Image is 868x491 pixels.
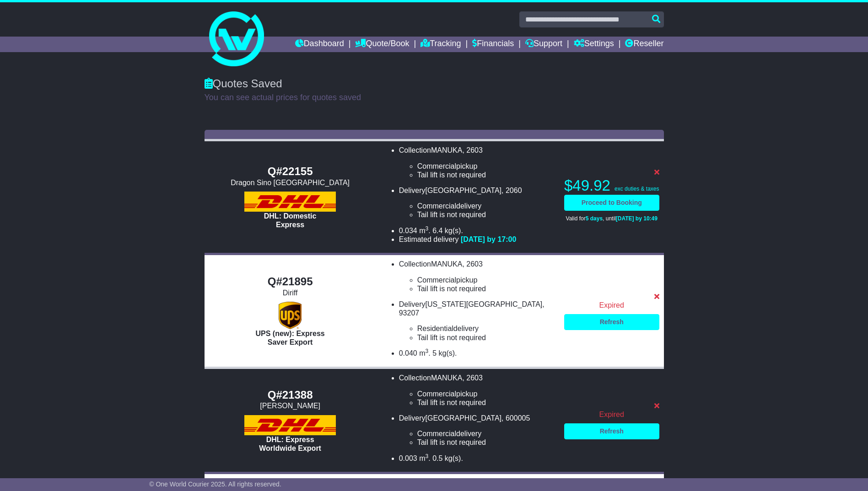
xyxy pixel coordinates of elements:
li: Delivery [399,300,555,342]
span: , 2603 [462,146,482,154]
span: , 93207 [399,300,545,317]
span: 0.040 [399,349,417,357]
div: Q#21388 [209,389,372,402]
div: Expired [564,301,659,310]
span: 49.92 [572,177,610,194]
li: Delivery [399,414,555,447]
p: You can see actual prices for quotes saved [205,93,664,103]
sup: 3 [426,453,429,459]
li: Delivery [399,186,555,219]
span: , 600005 [501,414,530,422]
span: Commercial [417,202,456,210]
span: Commercial [417,430,456,438]
span: [DATE] by 10:49 [616,215,658,222]
span: kg(s). [438,349,457,357]
span: Commercial [417,276,456,284]
li: delivery [417,202,555,210]
div: [PERSON_NAME] [209,401,372,410]
span: exc duties & taxes [615,186,659,192]
span: kg(s). [445,227,463,235]
span: m . [419,227,430,235]
span: 0.5 [432,454,442,462]
span: Commercial [417,162,456,170]
img: DHL: Domestic Express [244,192,336,212]
span: MANUKA [431,260,462,268]
span: kg(s). [445,454,463,462]
li: delivery [417,324,555,333]
span: 5 days [586,215,603,222]
li: pickup [417,162,555,171]
span: DHL: Express Worldwide Export [259,436,321,452]
li: Tail lift is not required [417,210,555,219]
a: Reseller [625,37,663,52]
span: Commercial [417,390,456,398]
img: UPS (new): Express Saver Export [279,302,302,329]
div: Quotes Saved [205,77,664,91]
span: [GEOGRAPHIC_DATA] [426,414,502,422]
li: delivery [417,429,555,438]
a: Proceed to Booking [564,195,659,211]
a: Support [525,37,562,52]
a: Settings [574,37,614,52]
span: $ [564,177,610,194]
span: [US_STATE][GEOGRAPHIC_DATA] [426,300,543,308]
div: Q#22155 [209,165,372,178]
a: Quote/Book [355,37,409,52]
li: Collection [399,260,555,293]
li: Collection [399,146,555,179]
span: © One World Courier 2025. All rights reserved. [149,480,281,488]
span: [DATE] by 17:00 [461,235,517,243]
li: Tail lift is not required [417,438,555,447]
span: 0.034 [399,227,417,235]
sup: 3 [426,348,429,354]
span: 0.003 [399,454,417,462]
li: Tail lift is not required [417,333,555,342]
span: m . [419,349,430,357]
span: , 2603 [462,374,482,382]
li: Tail lift is not required [417,171,555,179]
p: Valid for , until [564,215,659,222]
li: Collection [399,374,555,407]
div: Dragon Sino [GEOGRAPHIC_DATA] [209,178,372,187]
span: 6.4 [432,227,442,235]
span: UPS (new): Express Saver Export [256,330,325,346]
span: MANUKA [431,374,462,382]
span: Residential [417,325,453,332]
li: Tail lift is not required [417,284,555,293]
li: Tail lift is not required [417,398,555,407]
a: Tracking [421,37,461,52]
sup: 3 [426,225,429,232]
li: Estimated delivery [399,235,555,244]
img: DHL: Express Worldwide Export [244,415,336,435]
a: Refresh [564,423,659,439]
div: Q#21895 [209,275,372,288]
li: pickup [417,276,555,284]
span: MANUKA [431,146,462,154]
span: DHL: Domestic Express [264,212,317,229]
li: pickup [417,390,555,398]
div: Expired [564,410,659,419]
span: , 2060 [501,187,522,194]
div: Diriff [209,288,372,297]
span: m . [419,454,430,462]
a: Refresh [564,314,659,330]
a: Dashboard [295,37,344,52]
span: [GEOGRAPHIC_DATA] [426,187,502,194]
a: Financials [472,37,514,52]
span: 5 [432,349,437,357]
span: , 2603 [462,260,482,268]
